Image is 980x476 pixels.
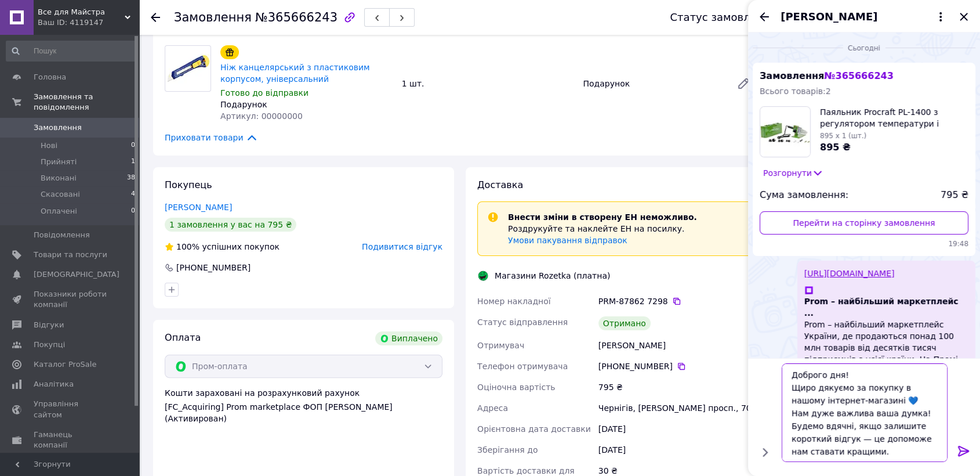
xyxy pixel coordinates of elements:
[477,297,551,306] span: Номер накладної
[477,424,591,434] span: Орієнтовна дата доставки
[175,262,252,273] div: [PHONE_NUMBER]
[165,332,201,343] span: Оплата
[176,242,199,251] span: 100%
[760,86,831,96] span: Всього товарів: 2
[131,206,135,217] span: 0
[804,286,814,295] img: Prom – найбільший маркетплейс ...
[753,42,975,53] div: 12.10.2025
[165,131,258,144] span: Приховати товари
[127,173,135,183] span: 38
[477,403,508,413] span: Адреса
[508,212,697,222] span: Внести зміни в створену ЕН неможливо.
[34,430,107,450] span: Гаманець компанії
[34,230,90,240] span: Повідомлення
[220,88,308,98] span: Готово до відправки
[760,189,848,202] span: Сума замовлення:
[397,75,579,92] div: 1 шт.
[131,189,135,200] span: 4
[165,387,442,424] div: Кошти зараховані на розрахунковий рахунок
[34,289,107,310] span: Показники роботи компанії
[34,320,64,330] span: Відгуки
[781,9,948,24] button: [PERSON_NAME]
[131,157,135,167] span: 1
[492,270,613,282] div: Магазини Rozetka (платна)
[760,167,827,179] button: Розгорнути
[165,401,442,424] div: [FC_Acquiring] Prom marketplace ФОП [PERSON_NAME] (Активирован)
[477,318,568,327] span: Статус відправлення
[760,211,968,235] a: Перейти на сторінку замовлення
[165,54,210,82] img: Ніж канцелярський з пластиковим корпусом, універсальний
[477,341,524,350] span: Отримувач
[843,44,885,53] span: Сьогодні
[165,218,296,232] div: 1 замовлення у вас на 795 ₴
[760,239,968,249] span: 19:48 12.10.2025
[596,335,757,356] div: [PERSON_NAME]
[760,107,810,157] img: 6819917309_w100_h100_payalnik-procraft-pl-1400.jpg
[957,10,971,24] button: Закрити
[255,10,337,24] span: №365666243
[38,7,125,17] span: Все для Майстра
[165,241,280,253] div: успішних покупок
[34,359,96,370] span: Каталог ProSale
[596,398,757,419] div: Чернігів, [PERSON_NAME] просп., 70
[477,383,555,392] span: Оціночна вартість
[34,72,66,82] span: Головна
[34,340,65,350] span: Покупці
[804,320,965,410] span: Prom – найбільший маркетплейс України, де продаються понад 100 млн товарів від десятків тисяч під...
[781,9,877,24] span: [PERSON_NAME]
[941,189,968,202] span: 795 ₴
[220,111,303,121] span: Артикул: 00000000
[670,12,776,23] div: Статус замовлення
[598,360,755,372] div: [PHONE_NUMBER]
[131,140,135,151] span: 0
[760,70,894,81] span: Замовлення
[477,179,523,190] span: Доставка
[578,75,727,92] div: Подарунок
[596,377,757,398] div: 795 ₴
[824,70,893,81] span: № 365666243
[34,92,139,113] span: Замовлення та повідомлення
[41,140,57,151] span: Нові
[508,236,627,245] a: Умови пакування відправок
[732,72,755,95] a: Редагувати
[508,223,697,235] p: Роздрукуйте та наклейте ЕН на посилку.
[34,250,107,260] span: Товари та послуги
[165,179,212,190] span: Покупець
[477,445,538,455] span: Зберігання до
[34,379,74,390] span: Аналітика
[34,399,107,420] span: Управління сайтом
[820,132,866,140] span: 895 x 1 (шт.)
[782,363,948,462] textarea: Доброго дня! Щиро дякуємо за покупку в нашому інтернет-магазині 💙 Нам дуже важлива ваша думка! Бу...
[375,331,442,345] div: Виплачено
[34,122,82,133] span: Замовлення
[6,41,136,62] input: Пошук
[362,242,442,251] span: Подивитися відгук
[38,17,139,28] div: Ваш ID: 4119147
[757,10,771,24] button: Назад
[477,362,568,371] span: Телефон отримувача
[41,189,80,200] span: Скасовані
[151,12,160,23] div: Повернутися назад
[596,419,757,439] div: [DATE]
[165,203,232,212] a: [PERSON_NAME]
[598,295,755,307] div: PRM-87862 7298
[598,316,651,330] div: Отримано
[34,269,119,280] span: [DEMOGRAPHIC_DATA]
[757,445,772,460] button: Показати кнопки
[820,106,968,129] span: Паяльник Procraft PL-1400 з регулятором температури і комплектом насадок 20–32 мм, кейс
[174,10,252,24] span: Замовлення
[804,295,968,319] span: Prom – найбільший маркетплейс ...
[804,269,895,278] a: [URL][DOMAIN_NAME]
[596,439,757,460] div: [DATE]
[41,206,77,217] span: Оплачені
[220,63,370,84] a: Ніж канцелярський з пластиковим корпусом, універсальний
[41,157,77,167] span: Прийняті
[41,173,77,183] span: Виконані
[220,99,393,110] div: Подарунок
[820,142,851,153] span: 895 ₴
